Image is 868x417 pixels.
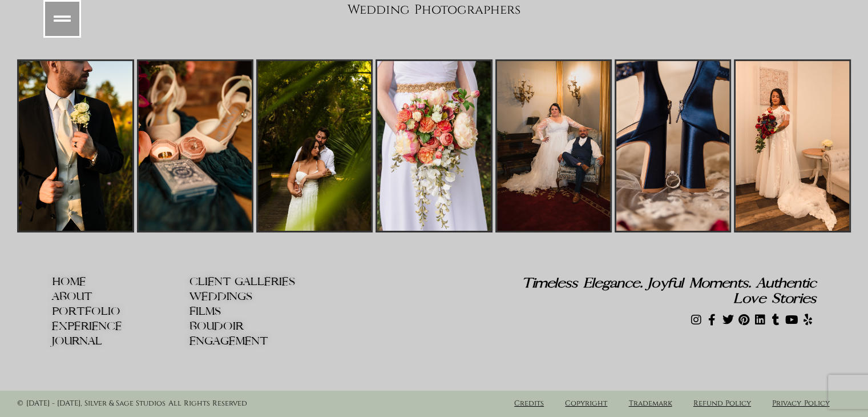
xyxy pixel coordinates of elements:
a: Trademark [628,399,672,408]
span: EXPERIENCE [52,320,122,332]
a: ENGAGEMENT [189,335,327,347]
a: ABOUT [52,291,189,303]
a: HOME [52,276,189,288]
img: Florida Elegant Wedding Photographers [256,59,373,232]
span: ENGAGEMENT [189,335,268,347]
span: PORTFOLIO [52,306,120,318]
span: ABOUT [52,291,92,303]
a: JOURNAL [52,335,189,347]
span: CLIENT GALLERIES [189,276,295,288]
a: Copyright [565,399,607,408]
a: Refund Policy [693,399,751,408]
a: Credits [514,399,544,408]
span: FILMS [189,306,221,318]
a: EXPERIENCE [52,320,189,332]
span: HOME [52,276,86,288]
a: PORTFOLIO [52,306,189,318]
span: WEDDINGS [189,291,252,303]
a: FILMS [189,306,327,318]
img: Florida Wedding Photographers [137,59,253,232]
span: JOURNAL [52,335,102,347]
a: Privacy Policy [772,399,829,408]
a: BOUDOIR [189,320,327,332]
h6: © [DATE] - [DATE], Silver & Sage Studios All Rights Reserved [17,399,375,408]
h2: Timeless Elegance. Joyful Moments. Authentic Love Stories [510,276,815,307]
span: BOUDOIR [189,320,244,332]
a: WEDDINGS [189,291,327,303]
